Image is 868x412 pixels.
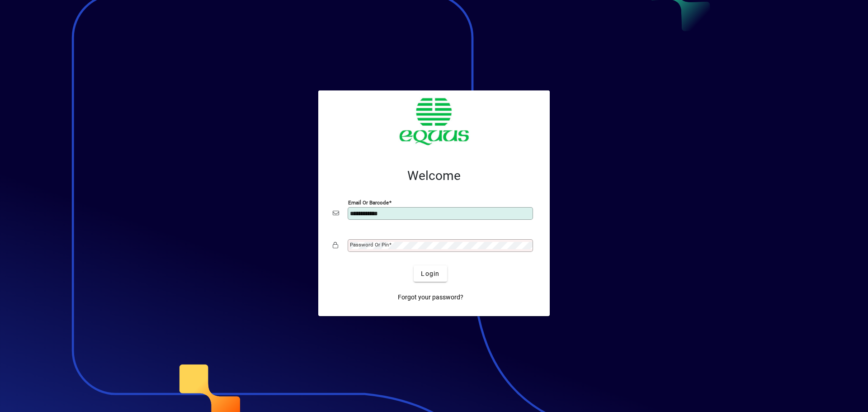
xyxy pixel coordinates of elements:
a: Forgot your password? [394,289,467,305]
span: Login [421,269,439,279]
mat-label: Password or Pin [350,242,389,248]
h2: Welcome [333,168,535,184]
mat-label: Email or Barcode [348,199,389,206]
span: Forgot your password? [398,293,463,302]
button: Login [414,265,447,282]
